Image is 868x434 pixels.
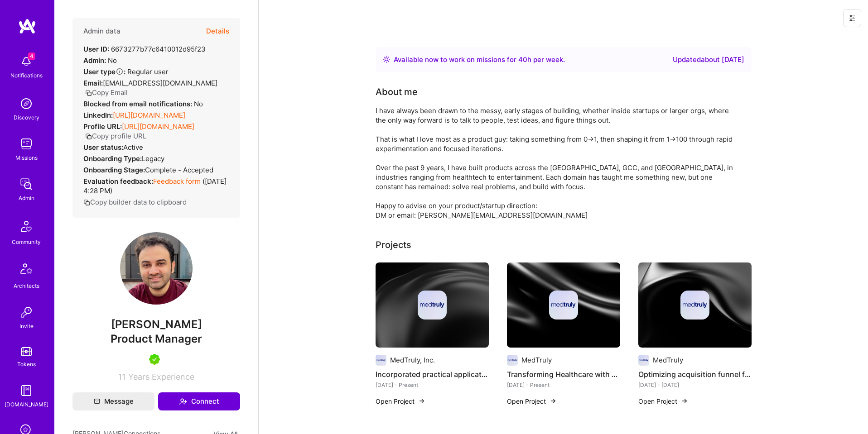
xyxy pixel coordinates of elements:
[83,100,194,108] strong: Blocked from email notifications:
[153,177,201,186] a: Feedback form
[94,398,100,405] i: icon Mail
[83,143,123,152] strong: User status:
[14,281,39,291] div: Architects
[653,355,683,365] div: MedTruly
[72,318,240,331] span: [PERSON_NAME]
[83,177,153,186] strong: Evaluation feedback:
[83,67,169,76] div: Regular user
[83,56,117,65] div: No
[83,45,109,53] strong: User ID:
[507,368,620,380] h4: Transforming Healthcare with a Remote Care Focused EHR System
[376,380,489,390] div: [DATE] - Present
[116,67,124,76] i: Help
[14,113,39,122] div: Discovery
[507,355,518,366] img: Company logo
[83,199,90,206] i: icon Copy
[15,259,37,281] img: Architects
[123,143,143,152] span: Active
[376,368,489,380] h4: Incorporated practical applications of AI and ML in various settings
[376,85,418,99] div: About me
[145,166,213,174] span: Complete - Accepted
[518,55,527,64] span: 40
[521,355,552,365] div: MedTruly
[103,79,217,87] span: [EMAIL_ADDRESS][DOMAIN_NAME]
[5,400,48,409] div: [DOMAIN_NAME]
[83,166,145,174] strong: Onboarding Stage:
[17,359,36,369] div: Tokens
[638,262,752,348] img: cover
[85,131,146,141] button: Copy profile URL
[83,176,229,196] div: ( [DATE] 4:28 PM )
[206,18,229,44] button: Details
[118,372,125,382] span: 11
[376,355,386,366] img: Company logo
[17,175,35,193] img: admin teamwork
[83,111,113,119] strong: LinkedIn:
[85,90,92,96] i: icon Copy
[83,154,142,163] strong: Onboarding Type:
[15,215,37,237] img: Community
[21,347,32,356] img: tokens
[83,67,125,76] strong: User type :
[18,18,36,34] img: logo
[83,79,103,87] strong: Email:
[418,397,425,405] img: arrow-right
[128,372,194,382] span: Years Experience
[142,154,164,163] span: legacy
[17,303,35,321] img: Invite
[638,368,752,380] h4: Optimizing acquisition funnel for healthcare startup
[10,71,43,80] div: Notifications
[19,193,34,203] div: Admin
[681,397,688,405] img: arrow-right
[17,95,35,113] img: discovery
[83,122,122,131] strong: Profile URL:
[418,291,447,320] img: Company logo
[85,133,92,140] i: icon Copy
[85,88,128,97] button: Copy Email
[122,122,194,131] a: [URL][DOMAIN_NAME]
[72,392,154,410] button: Message
[120,232,193,305] img: User Avatar
[28,52,35,60] span: 4
[507,262,620,348] img: cover
[390,355,435,365] div: MedTruly, Inc.
[111,332,202,345] span: Product Manager
[17,135,35,153] img: teamwork
[383,56,390,63] img: Availability
[15,153,38,162] div: Missions
[549,291,578,320] img: Company logo
[83,197,187,207] button: Copy builder data to clipboard
[638,380,752,390] div: [DATE] - [DATE]
[376,396,425,406] button: Open Project
[638,355,649,366] img: Company logo
[83,99,203,109] div: No
[19,321,34,331] div: Invite
[12,237,41,247] div: Community
[17,52,35,71] img: bell
[673,54,744,65] div: Updated about [DATE]
[550,397,557,405] img: arrow-right
[638,396,688,406] button: Open Project
[179,397,187,405] i: icon Connect
[17,382,35,400] img: guide book
[158,392,240,410] button: Connect
[376,238,411,252] div: Projects
[376,106,738,220] div: I have always been drawn to the messy, early stages of building, whether inside startups or large...
[149,354,160,365] img: A.Teamer in Residence
[507,380,620,390] div: [DATE] - Present
[83,44,206,54] div: 6673277b77c6410012d95f23
[680,291,709,320] img: Company logo
[507,396,557,406] button: Open Project
[83,56,106,65] strong: Admin:
[394,54,565,65] div: Available now to work on missions for h per week .
[113,111,185,119] a: [URL][DOMAIN_NAME]
[83,27,121,35] h4: Admin data
[376,262,489,348] img: cover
